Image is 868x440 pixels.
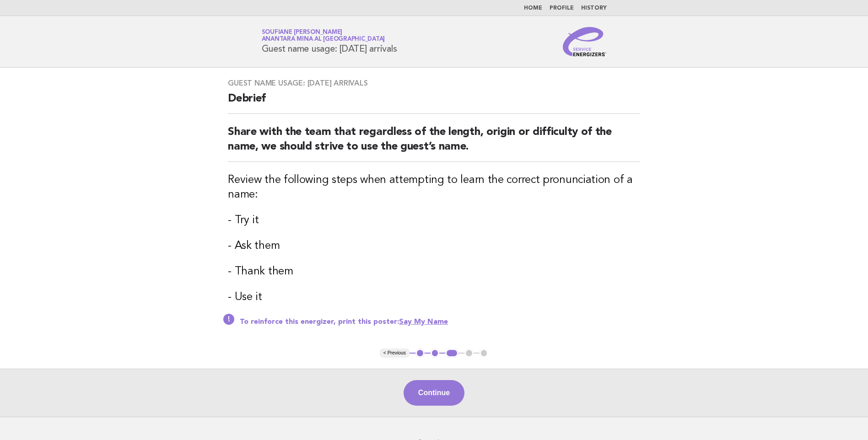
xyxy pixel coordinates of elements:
span: Anantara Mina al [GEOGRAPHIC_DATA] [262,37,385,43]
h1: Guest name usage: [DATE] arrivals [262,30,397,54]
button: 2 [431,349,440,358]
p: To reinforce this energizer, print this poster: [240,317,640,327]
a: Profile [550,5,574,11]
h2: Share with the team that regardless of the length, origin or difficulty of the name, we should st... [228,125,640,162]
img: Service Energizers [563,27,607,56]
button: Continue [404,380,464,406]
h2: Debrief [228,91,640,114]
a: Home [524,5,542,11]
h3: - Ask them [228,239,640,253]
a: Say My Name [399,318,448,326]
h3: - Use it [228,290,640,305]
h3: - Thank them [228,264,640,279]
h3: Review the following steps when attempting to learn the correct pronunciation of a name: [228,173,640,202]
a: History [581,5,607,11]
button: < Previous [380,349,410,358]
h3: - Try it [228,213,640,228]
button: 1 [415,349,425,358]
h3: Guest name usage: [DATE] arrivals [228,79,640,88]
button: 3 [445,349,458,358]
a: Soufiane [PERSON_NAME]Anantara Mina al [GEOGRAPHIC_DATA] [262,29,385,42]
